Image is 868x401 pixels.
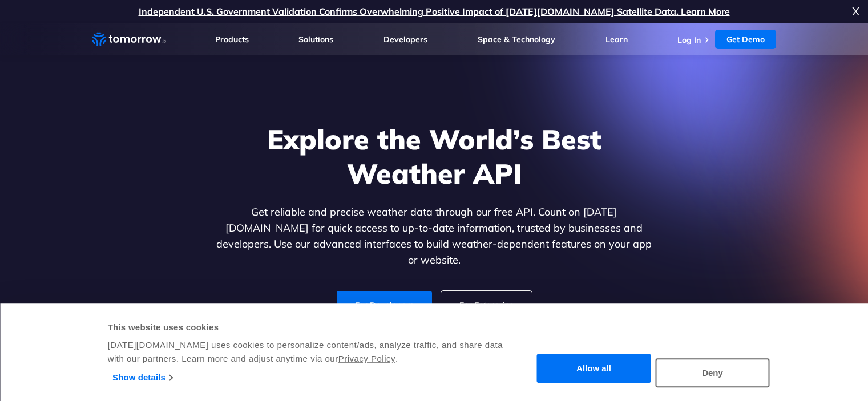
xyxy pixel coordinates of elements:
a: Products [215,34,249,44]
a: Show details [112,369,172,386]
a: Home link [92,31,166,48]
a: Learn [605,34,628,44]
a: For Enterprise [441,291,532,319]
a: Get Demo [715,30,776,49]
button: Allow all [537,354,651,383]
a: Solutions [298,34,333,44]
p: Get reliable and precise weather data through our free API. Count on [DATE][DOMAIN_NAME] for quic... [214,204,655,268]
div: [DATE][DOMAIN_NAME] uses cookies to personalize content/ads, analyze traffic, and share data with... [108,338,504,366]
h1: Explore the World’s Best Weather API [214,122,655,191]
div: This website uses cookies [108,321,504,334]
button: Deny [656,358,770,387]
a: Privacy Policy [338,354,395,363]
a: Log In [677,35,701,45]
a: Developers [383,34,427,44]
a: For Developers [337,291,432,319]
a: Independent U.S. Government Validation Confirms Overwhelming Positive Impact of [DATE][DOMAIN_NAM... [139,6,730,17]
a: Space & Technology [478,34,555,44]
